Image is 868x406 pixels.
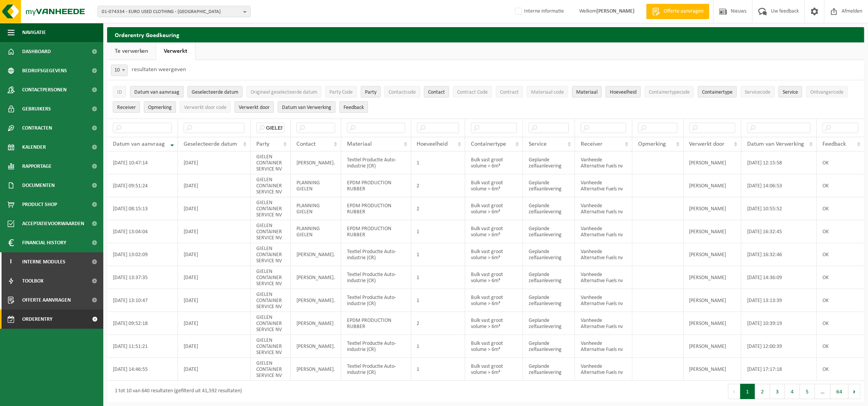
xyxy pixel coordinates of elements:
[107,27,864,42] h2: Orderentry Goedkeuring
[741,243,817,266] td: [DATE] 16:32:46
[113,101,140,113] button: ReceiverReceiver: Activate to sort
[239,105,270,110] span: Verwerkt door
[341,335,411,358] td: Textiel Productie Auto-industrie (CR)
[22,176,55,195] span: Documenten
[251,151,291,174] td: GIELEN CONTAINER SERVICE NV
[457,89,488,95] span: Contract Code
[817,266,864,289] td: OK
[575,174,632,197] td: Vanheede Alternative Fuels nv
[822,141,846,147] span: Feedback
[575,312,632,335] td: Vanheede Alternative Fuels nv
[256,141,269,147] span: Party
[465,266,523,289] td: Bulk vast groot volume > 6m³
[684,220,742,243] td: [PERSON_NAME]
[329,89,353,95] span: Party Code
[178,335,251,358] td: [DATE]
[465,335,523,358] td: Bulk vast groot volume > 6m³
[178,266,251,289] td: [DATE]
[341,312,411,335] td: EPDM PRODUCTION RUBBER
[291,358,341,381] td: [PERSON_NAME].
[291,266,341,289] td: [PERSON_NAME].
[251,174,291,197] td: GIELEN CONTAINER SERVICE NV
[424,86,449,97] button: ContactContact: Activate to sort
[831,384,848,399] button: 64
[778,86,802,97] button: ServiceService: Activate to sort
[684,174,742,197] td: [PERSON_NAME]
[741,151,817,174] td: [DATE] 12:15:58
[411,174,465,197] td: 2
[684,335,742,358] td: [PERSON_NAME]
[113,141,165,147] span: Datum van aanvraag
[107,312,178,335] td: [DATE] 09:52:18
[107,335,178,358] td: [DATE] 11:51:21
[22,310,86,329] span: Orderentry Goedkeuring
[341,266,411,289] td: Textiel Productie Auto-industrie (CR)
[22,80,67,99] span: Contactpersonen
[22,271,44,291] span: Toolbox
[465,220,523,243] td: Bulk vast groot volume > 6m³
[527,86,568,97] button: Materiaal codeMateriaal code: Activate to sort
[817,197,864,220] td: OK
[523,335,575,358] td: Geplande zelfaanlevering
[453,86,492,97] button: Contract CodeContract Code: Activate to sort
[465,289,523,312] td: Bulk vast groot volume > 6m³
[22,61,67,80] span: Bedrijfsgegevens
[610,89,637,95] span: Hoeveelheid
[523,243,575,266] td: Geplande zelfaanlevering
[596,8,635,14] strong: [PERSON_NAME]
[741,266,817,289] td: [DATE] 14:36:09
[117,105,136,110] span: Receiver
[178,151,251,174] td: [DATE]
[107,197,178,220] td: [DATE] 08:15:13
[575,358,632,381] td: Vanheede Alternative Fuels nv
[785,384,800,399] button: 4
[291,335,341,358] td: [PERSON_NAME].
[107,289,178,312] td: [DATE] 13:10:47
[817,243,864,266] td: OK
[817,220,864,243] td: OK
[22,214,84,233] span: Acceptatievoorwaarden
[465,358,523,381] td: Bulk vast groot volume > 6m³
[341,197,411,220] td: EPDM PRODUCTION RUBBER
[741,86,775,97] button: ServicecodeServicecode: Activate to sort
[465,243,523,266] td: Bulk vast groot volume > 6m³
[22,291,71,310] span: Offerte aanvragen
[575,197,632,220] td: Vanheede Alternative Fuels nv
[365,89,376,95] span: Party
[22,119,52,138] span: Contracten
[575,151,632,174] td: Vanheede Alternative Fuels nv
[411,266,465,289] td: 1
[282,105,331,110] span: Datum van Verwerking
[523,174,575,197] td: Geplande zelfaanlevering
[22,138,46,157] span: Kalender
[291,312,341,335] td: [PERSON_NAME]
[107,358,178,381] td: [DATE] 14:46:55
[741,312,817,335] td: [DATE] 10:39:19
[411,151,465,174] td: 1
[107,220,178,243] td: [DATE] 13:04:04
[645,86,694,97] button: ContainertypecodeContainertypecode: Activate to sort
[347,141,372,147] span: Materiaal
[22,195,57,214] span: Product Shop
[178,220,251,243] td: [DATE]
[800,384,815,399] button: 5
[575,243,632,266] td: Vanheede Alternative Fuels nv
[684,312,742,335] td: [PERSON_NAME]
[684,243,742,266] td: [PERSON_NAME]
[251,266,291,289] td: GIELEN CONTAINER SERVICE NV
[291,289,341,312] td: [PERSON_NAME].
[411,197,465,220] td: 2
[581,141,603,147] span: Receiver
[817,358,864,381] td: OK
[251,312,291,335] td: GIELEN CONTAINER SERVICE NV
[848,384,860,399] button: Next
[523,289,575,312] td: Geplande zelfaanlevering
[22,42,51,61] span: Dashboard
[98,6,251,17] button: 01-074334 - EURO USED CLOTHING - [GEOGRAPHIC_DATA]
[341,174,411,197] td: EPDM PRODUCTION RUBBER
[411,289,465,312] td: 1
[22,157,52,176] span: Rapportage
[747,141,804,147] span: Datum van Verwerking
[251,289,291,312] td: GIELEN CONTAINER SERVICE NV
[496,86,523,97] button: ContractContract: Activate to sort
